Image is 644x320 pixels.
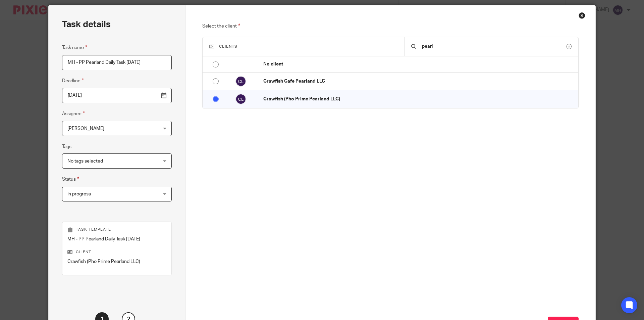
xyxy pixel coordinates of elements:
[67,192,91,196] span: In progress
[62,88,172,103] input: Use the arrow keys to pick a date
[62,55,172,70] input: Task name
[202,22,579,30] p: Select the client
[67,159,103,164] span: No tags selected
[67,236,166,242] p: MH - PP Pearland Daily Task [DATE]
[421,43,567,50] input: Search...
[235,76,246,87] img: svg%3E
[263,78,575,85] p: Crawfish Cafe Pearland LLC
[62,44,87,51] label: Task name
[67,249,166,255] p: Client
[219,45,237,48] span: Clients
[67,258,166,265] p: Crawfish (Pho Prime Pearland LLC)
[62,143,71,150] label: Tags
[62,175,79,183] label: Status
[67,227,166,232] p: Task template
[263,61,575,67] p: No client
[62,110,85,118] label: Assignee
[62,19,111,30] h2: Task details
[263,96,575,102] p: Crawfish (Pho Prime Pearland LLC)
[235,94,246,104] img: svg%3E
[579,12,585,19] div: Close this dialog window
[67,126,104,131] span: [PERSON_NAME]
[62,77,84,85] label: Deadline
